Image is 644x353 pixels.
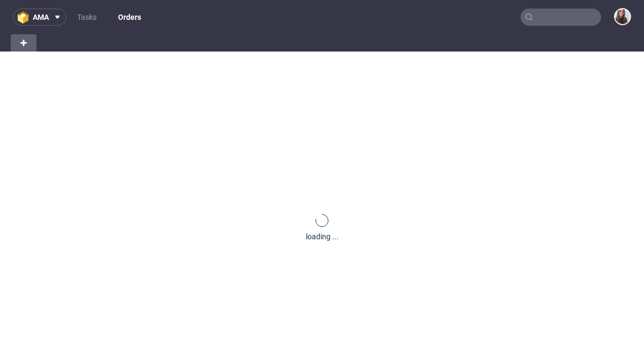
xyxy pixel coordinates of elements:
[18,11,33,24] img: logo
[306,231,339,242] div: loading ...
[13,9,67,26] button: ama
[71,9,103,26] a: Tasks
[33,13,49,21] span: ama
[112,9,148,26] a: Orders
[615,9,630,24] img: Sandra Beśka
